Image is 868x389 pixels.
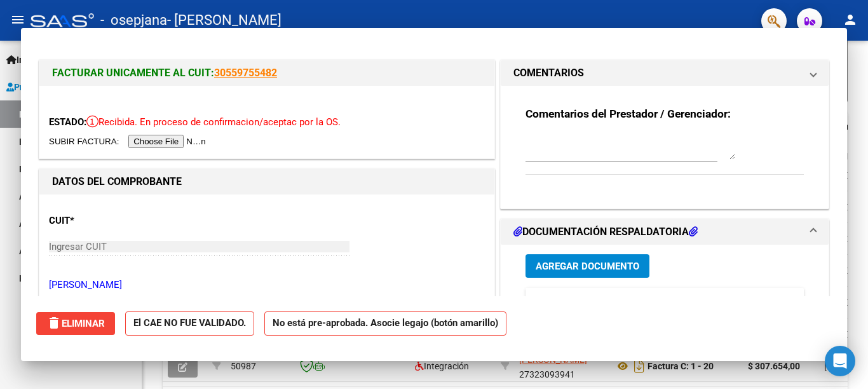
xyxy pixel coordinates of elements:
span: FACTURAR UNICAMENTE AL CUIT: [52,67,214,79]
span: ESTADO: [49,116,86,128]
strong: DATOS DEL COMPROBANTE [52,175,182,188]
strong: Comentarios del Prestador / Gerenciador: [526,107,731,120]
mat-icon: person [843,12,858,27]
datatable-header-cell: Documento [557,288,653,315]
span: Integración [415,361,469,371]
span: [DATE] [824,361,850,371]
mat-icon: delete [46,315,62,331]
strong: No está pre-aprobada. Asocie legajo (botón amarillo) [264,311,506,336]
span: Inicio [6,53,39,67]
strong: El CAE NO FUE VALIDADO. [125,311,254,336]
h1: DOCUMENTACIÓN RESPALDATORIA [513,224,698,240]
strong: $ 307.654,00 [748,361,800,371]
span: Prestadores / Proveedores [6,80,122,94]
i: Descargar documento [631,356,648,376]
datatable-header-cell: Subido [735,288,799,315]
p: CUIT [49,214,180,228]
span: Agregar Documento [536,261,639,272]
datatable-header-cell: ID [526,288,557,315]
div: COMENTARIOS [501,86,829,208]
mat-expansion-panel-header: COMENTARIOS [501,60,829,86]
div: Open Intercom Messenger [825,346,855,376]
div: 27323093941 [519,353,604,379]
mat-icon: menu [10,12,25,27]
p: [PERSON_NAME] [49,278,485,292]
span: - [PERSON_NAME] [167,6,281,34]
span: - osepjana [100,6,167,34]
strong: Factura C: 1 - 20 [648,361,714,371]
span: [PERSON_NAME] [519,355,587,365]
mat-expansion-panel-header: DOCUMENTACIÓN RESPALDATORIA [501,219,829,245]
span: 50987 [231,361,256,371]
a: 30559755482 [214,67,277,79]
h1: COMENTARIOS [513,65,584,81]
button: Eliminar [36,312,115,335]
button: Agregar Documento [526,254,649,278]
datatable-header-cell: Usuario [653,288,735,315]
span: Eliminar [46,318,105,329]
span: Recibida. En proceso de confirmacion/aceptac por la OS. [86,116,341,128]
